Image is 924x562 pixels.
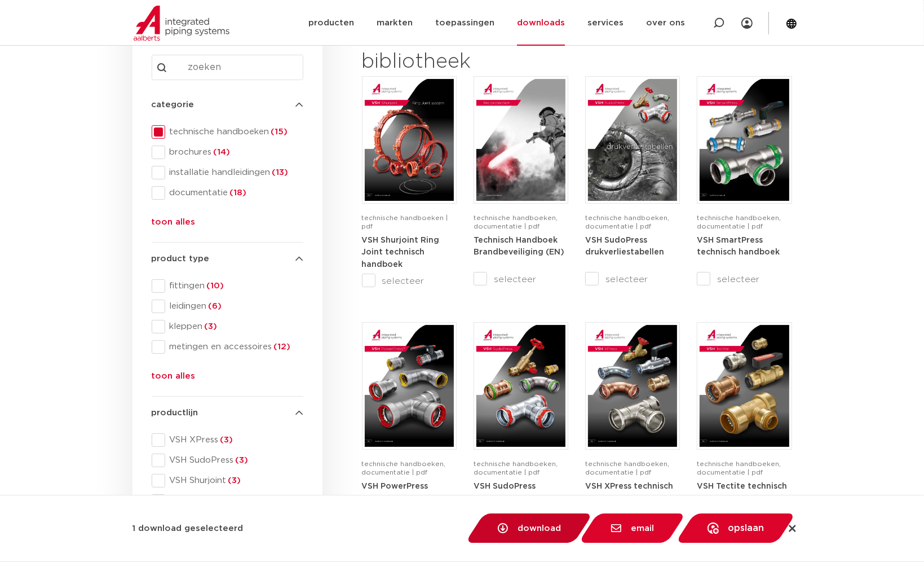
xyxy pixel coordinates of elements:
span: technische handboeken, documentatie | pdf [585,214,669,230]
img: VSH-Tectite_A4TM_5009376-2024-2.0_NL-pdf.jpg [700,325,789,447]
span: (13) [271,168,289,177]
span: (3) [234,456,249,464]
span: documentatie [165,187,303,199]
span: (3) [203,322,218,331]
h4: product type [152,252,303,266]
img: VSH-PowerPress_A4TM_5008817_2024_3.1_NL-pdf.jpg [365,325,454,447]
span: (15) [269,128,288,136]
span: metingen en accessoires [165,341,303,353]
span: installatie handleidingen [165,167,303,178]
img: FireProtection_A4TM_5007915_2025_2.0_EN-1-pdf.jpg [476,79,565,201]
span: VSH Shurjoint [165,475,303,486]
img: VSH-SmartPress_A4TM_5009301_2023_2.0-EN-pdf.jpg [700,79,789,201]
img: VSH-SudoPress_A4PLT_5007706_2024-2.0_NL-pdf.jpg [588,79,677,201]
div: VSH SudoPress(3) [152,454,303,467]
a: VSH Tectite technisch handboek [697,482,787,503]
a: VSH SudoPress technisch handboek [474,482,556,503]
span: technische handboeken, documentatie | pdf [474,214,558,230]
strong: VSH PowerPress technisch handboek [362,482,445,503]
button: toon alles [152,216,196,234]
span: technische handboeken, documentatie | pdf [697,214,781,230]
div: kleppen(3) [152,320,303,333]
label: selecteer [474,273,568,286]
span: kleppen [165,321,303,332]
a: VSH SmartPress technisch handboek [697,236,780,257]
strong: VSH Shurjoint Ring Joint technisch handboek [362,236,440,269]
span: technische handboeken, documentatie | pdf [474,460,558,476]
span: VSH XPress [165,434,303,446]
a: VSH Shurjoint Ring Joint technisch handboek [362,236,440,269]
span: (14) [212,148,231,156]
a: Technisch Handboek Brandbeveiliging (EN) [474,236,564,257]
a: VSH SudoPress drukverliestabellen [585,236,664,257]
div: brochures(14) [152,146,303,159]
span: VSH SudoPress [165,455,303,466]
span: (3) [227,476,241,485]
label: selecteer [697,273,792,286]
div: installatie handleidingen(13) [152,166,303,179]
span: technische handboeken [165,126,303,138]
button: toon alles [152,370,196,388]
div: opslaan in MyIPS [679,513,769,543]
span: email [631,524,654,533]
h2: bibliotheek [362,49,563,76]
img: VSH-XPress_A4TM_5008762_2025_4.1_NL-pdf.jpg [588,325,677,447]
div: selectie wissen [787,523,797,534]
a: email [578,513,686,543]
strong: VSH XPress technisch handboek [585,482,673,503]
strong: VSH SudoPress technisch handboek [474,482,556,503]
span: technische handboeken | pdf [362,214,448,230]
span: (12) [272,343,291,351]
div: documentatie(18) [152,186,303,200]
h4: productlijn [152,406,303,420]
div: leidingen(6) [152,300,303,313]
div: mail bestanden [582,513,661,543]
span: technische handboeken, documentatie | pdf [585,460,669,476]
span: opslaan [728,524,764,533]
a: download [465,513,593,543]
span: (3) [219,436,233,444]
span: technische handboeken, documentatie | pdf [697,460,781,476]
span: technische handboeken, documentatie | pdf [362,460,446,476]
div: technische handboeken(15) [152,125,303,139]
div: VSH XPress(3) [152,433,303,447]
span: brochures [165,147,303,158]
a: VSH PowerPress technisch handboek [362,482,445,503]
img: VSH-SudoPress_A4TM_5001604-2023-3.0_NL-pdf.jpg [476,325,565,447]
strong: VSH SmartPress technisch handboek [697,236,780,257]
span: (18) [228,188,247,197]
strong: VSH SudoPress drukverliestabellen [585,236,664,257]
div: download zip [469,513,565,543]
strong: 1 download geselecteerd [132,524,244,533]
label: selecteer [362,274,457,288]
span: leidingen [165,301,303,312]
span: (6) [207,302,222,310]
span: download [518,524,561,533]
div: VSH Shurjoint(3) [152,474,303,488]
strong: Technisch Handboek Brandbeveiliging (EN) [474,236,564,257]
h4: categorie [152,98,303,112]
strong: VSH Tectite technisch handboek [697,482,787,503]
span: (10) [205,282,224,290]
div: fittingen(10) [152,279,303,293]
img: VSH-Shurjoint-RJ_A4TM_5011380_2025_1.1_EN-pdf.jpg [365,79,454,201]
div: metingen en accessoires(12) [152,340,303,354]
span: fittingen [165,280,303,292]
label: selecteer [585,273,680,286]
a: VSH XPress technisch handboek [585,482,673,503]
